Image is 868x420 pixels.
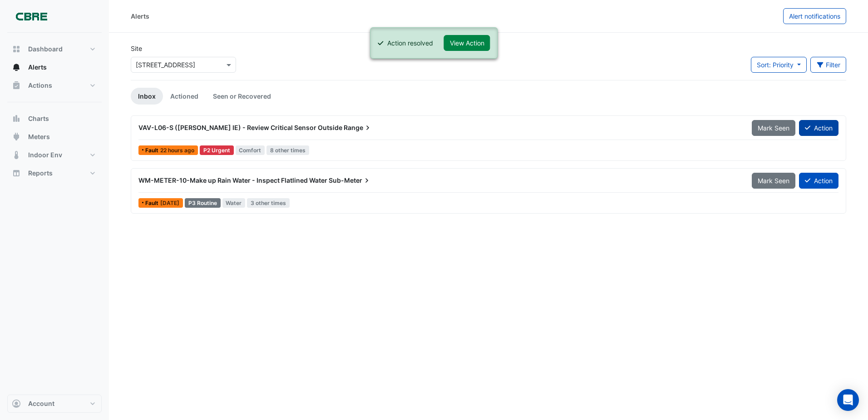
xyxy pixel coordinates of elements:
[236,145,265,155] span: Comfort
[344,123,372,132] span: Range
[7,40,102,58] button: Dashboard
[28,399,54,408] span: Account
[7,76,102,95] button: Actions
[185,198,221,208] div: P3 Routine
[7,146,102,164] button: Indoor Env
[12,81,21,90] app-icon: Actions
[160,147,194,154] span: Tue 02-Sep-2025 13:00 AEST
[131,44,142,53] label: Site
[789,12,840,20] span: Alert notifications
[12,132,21,141] app-icon: Meters
[28,63,47,72] span: Alerts
[28,45,63,54] span: Dashboard
[11,7,52,25] img: Company Logo
[12,114,21,123] app-icon: Charts
[810,57,847,73] button: Filter
[752,120,795,136] button: Mark Seen
[758,124,789,132] span: Mark Seen
[28,169,53,178] span: Reports
[837,389,859,411] div: Open Intercom Messenger
[783,8,846,24] button: Alert notifications
[7,395,102,413] button: Account
[266,145,309,155] span: 8 other times
[444,35,490,51] button: View Action
[222,198,246,208] span: Water
[329,176,371,185] span: Sub-Meter
[131,11,149,21] div: Alerts
[145,200,160,206] span: Fault
[28,132,50,141] span: Meters
[247,198,290,208] span: 3 other times
[206,88,278,105] a: Seen or Recovered
[200,145,234,155] div: P2 Urgent
[163,88,206,105] a: Actioned
[799,173,838,189] button: Action
[799,120,838,136] button: Action
[12,45,21,54] app-icon: Dashboard
[758,177,789,185] span: Mark Seen
[12,63,21,72] app-icon: Alerts
[7,58,102,76] button: Alerts
[751,57,807,73] button: Sort: Priority
[145,148,160,153] span: Fault
[387,38,433,48] div: Action resolved
[28,114,49,123] span: Charts
[131,88,163,105] a: Inbox
[12,169,21,178] app-icon: Reports
[138,124,342,131] span: VAV-L06-S ([PERSON_NAME] IE) - Review Critical Sensor Outside
[752,173,795,189] button: Mark Seen
[7,128,102,146] button: Meters
[757,61,794,69] span: Sort: Priority
[28,150,62,160] span: Indoor Env
[7,164,102,182] button: Reports
[12,150,21,160] app-icon: Indoor Env
[160,200,179,206] span: Tue 26-Aug-2025 18:15 AEST
[7,110,102,128] button: Charts
[138,176,327,184] span: WM-METER-10-Make up Rain Water - Inspect Flatlined Water
[28,81,52,90] span: Actions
